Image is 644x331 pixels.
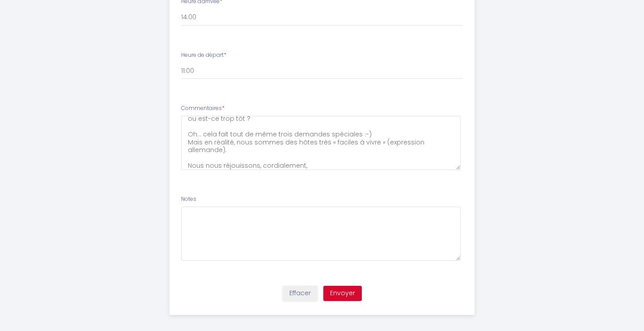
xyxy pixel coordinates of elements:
button: Effacer [283,286,318,301]
label: Commentaires [181,104,225,113]
label: Notes [181,195,196,204]
button: Envoyer [323,286,362,301]
label: Heure de départ [181,51,226,59]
